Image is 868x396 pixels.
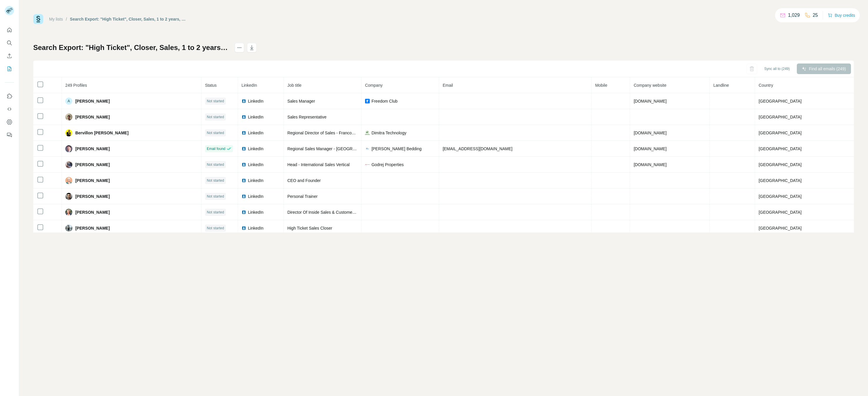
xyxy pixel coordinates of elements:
[248,114,264,120] span: LinkedIn
[241,210,246,215] img: LinkedIn logo
[813,12,818,19] p: 25
[287,83,301,88] span: Job title
[287,210,380,215] span: Director Of Inside Sales & Customer Relationships
[5,25,14,35] button: Quick start
[248,162,264,168] span: LinkedIn
[287,162,350,167] span: Head - International Sales Vertical
[759,194,802,199] span: [GEOGRAPHIC_DATA]
[713,83,729,88] span: Landline
[207,225,224,231] span: Not started
[33,43,229,52] h1: Search Export: "High Ticket", Closer, Sales, 1 to 2 years, 3 to 5 years, 6 to 10 years, English, ...
[65,145,72,152] img: Avatar
[241,194,246,199] img: LinkedIn logo
[365,99,370,103] img: company-logo
[759,115,802,119] span: [GEOGRAPHIC_DATA]
[365,146,370,151] img: company-logo
[248,225,264,231] span: LinkedIn
[365,131,370,135] img: company-logo
[33,14,43,24] img: Surfe Logo
[207,146,225,151] span: Email found
[365,162,370,167] img: company-logo
[287,99,315,103] span: Sales Manager
[65,209,72,216] img: Avatar
[207,178,224,183] span: Not started
[75,178,110,183] span: [PERSON_NAME]
[75,209,110,215] span: [PERSON_NAME]
[241,99,246,103] img: LinkedIn logo
[65,113,72,121] img: Avatar
[241,83,257,88] span: LinkedIn
[634,162,667,167] span: [DOMAIN_NAME]
[760,64,794,73] button: Sync all to (249)
[371,98,398,104] span: Freedom Club
[49,17,63,21] a: My lists
[371,162,404,168] span: Godrej Properties
[207,162,224,167] span: Not started
[65,83,87,88] span: 249 Profiles
[5,64,14,74] button: My lists
[75,193,110,199] span: [PERSON_NAME]
[75,225,110,231] span: [PERSON_NAME]
[5,104,14,114] button: Use Surfe API
[248,178,264,183] span: LinkedIn
[75,146,110,152] span: [PERSON_NAME]
[759,83,773,88] span: Country
[248,209,264,215] span: LinkedIn
[759,99,802,103] span: [GEOGRAPHIC_DATA]
[287,146,379,151] span: Regional Sales Manager - [GEOGRAPHIC_DATA]
[595,83,607,88] span: Mobile
[759,210,802,215] span: [GEOGRAPHIC_DATA]
[241,162,246,167] img: LinkedIn logo
[759,131,802,135] span: [GEOGRAPHIC_DATA]
[207,114,224,120] span: Not started
[287,115,326,119] span: Sales Representative
[241,146,246,151] img: LinkedIn logo
[207,98,224,104] span: Not started
[764,66,790,71] span: Sync all to (249)
[365,83,383,88] span: Company
[75,98,110,104] span: [PERSON_NAME]
[235,43,244,52] button: actions
[75,162,110,168] span: [PERSON_NAME]
[70,16,187,22] div: Search Export: "High Ticket", Closer, Sales, 1 to 2 years, 3 to 5 years, 6 to 10 years, English, ...
[287,178,321,183] span: CEO and Founder
[65,129,72,136] img: Avatar
[65,225,72,232] img: Avatar
[241,115,246,119] img: LinkedIn logo
[205,83,217,88] span: Status
[287,194,318,199] span: Personal Trainer
[248,193,264,199] span: LinkedIn
[241,178,246,183] img: LinkedIn logo
[443,146,512,151] span: [EMAIL_ADDRESS][DOMAIN_NAME]
[248,146,264,152] span: LinkedIn
[5,130,14,140] button: Feedback
[634,146,667,151] span: [DOMAIN_NAME]
[65,161,72,168] img: Avatar
[287,226,332,230] span: High Ticket Sales Closer
[634,99,667,103] span: [DOMAIN_NAME]
[248,130,264,136] span: LinkedIn
[65,177,72,184] img: Avatar
[207,210,224,215] span: Not started
[443,83,453,88] span: Email
[634,83,666,88] span: Company website
[207,194,224,199] span: Not started
[241,226,246,230] img: LinkedIn logo
[5,38,14,48] button: Search
[759,226,802,230] span: [GEOGRAPHIC_DATA]
[371,146,421,152] span: [PERSON_NAME] Bedding
[759,162,802,167] span: [GEOGRAPHIC_DATA]
[65,193,72,200] img: Avatar
[75,130,129,136] span: Bervillon [PERSON_NAME]
[66,16,67,22] li: /
[75,114,110,120] span: [PERSON_NAME]
[207,130,224,136] span: Not started
[248,98,264,104] span: LinkedIn
[371,130,406,136] span: Dimitra Technology
[634,131,667,135] span: [DOMAIN_NAME]
[828,11,855,19] button: Buy credits
[5,91,14,101] button: Use Surfe on LinkedIn
[759,178,802,183] span: [GEOGRAPHIC_DATA]
[5,117,14,127] button: Dashboard
[788,12,800,19] p: 1,029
